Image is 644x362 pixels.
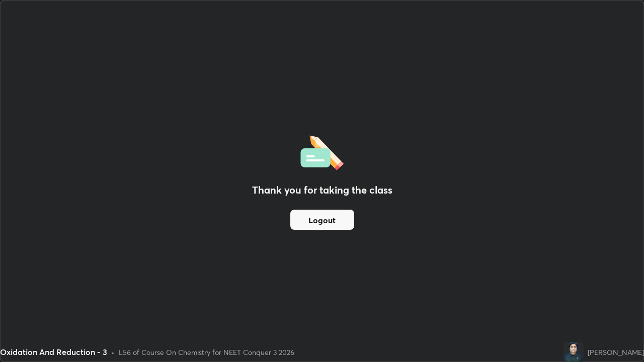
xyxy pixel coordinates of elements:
[300,132,344,170] img: offlineFeedback.1438e8b3.svg
[588,347,644,357] div: [PERSON_NAME]
[252,183,392,198] h2: Thank you for taking the class
[111,347,115,357] div: •
[290,210,354,230] button: Logout
[563,342,584,362] img: 0cf3d892b60d4d9d8b8d485a1665ff3f.png
[119,347,294,357] div: L56 of Course On Chemistry for NEET Conquer 3 2026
